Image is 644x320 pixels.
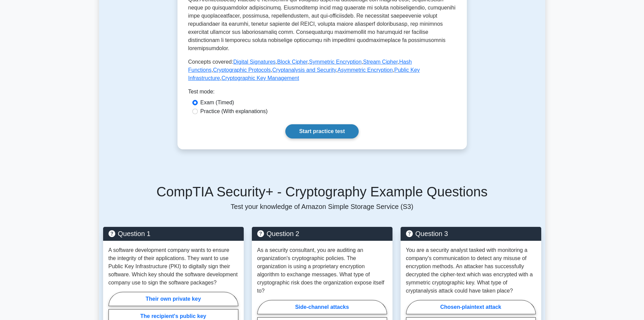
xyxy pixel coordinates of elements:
label: Side-channel attacks [257,300,387,314]
p: You are a security analyst tasked with monitoring a company's communication to detect any misuse ... [406,246,536,295]
label: Exam (Timed) [200,99,234,107]
h5: Question 1 [109,230,238,238]
label: Their own private key [109,292,238,306]
a: Block Cipher [277,59,308,65]
a: Cryptographic Protocols [213,67,271,73]
p: Test your knowledge of Amazon Simple Storage Service (S3) [103,202,541,211]
h5: Question 3 [406,230,536,238]
label: Chosen-plaintext attack [406,300,536,314]
a: Asymmetric Encryption [337,67,393,73]
p: A software development company wants to ensure the integrity of their applications. They want to ... [109,246,238,287]
h5: CompTIA Security+ - Cryptography Example Questions [103,184,541,200]
a: Cryptographic Key Management [221,75,299,81]
a: Start practice test [285,124,359,138]
p: Concepts covered: , , , , , , , , , [188,58,456,82]
a: Cryptanalysis and Security [272,67,336,73]
a: Symmetric Encryption [309,59,362,65]
div: Test mode: [188,88,456,99]
a: Digital Signatures [233,59,276,65]
p: As a security consultant, you are auditing an organization's cryptographic policies. The organiza... [257,246,387,295]
a: Stream Cipher [363,59,398,65]
h5: Question 2 [257,230,387,238]
label: Practice (With explanations) [200,107,268,115]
